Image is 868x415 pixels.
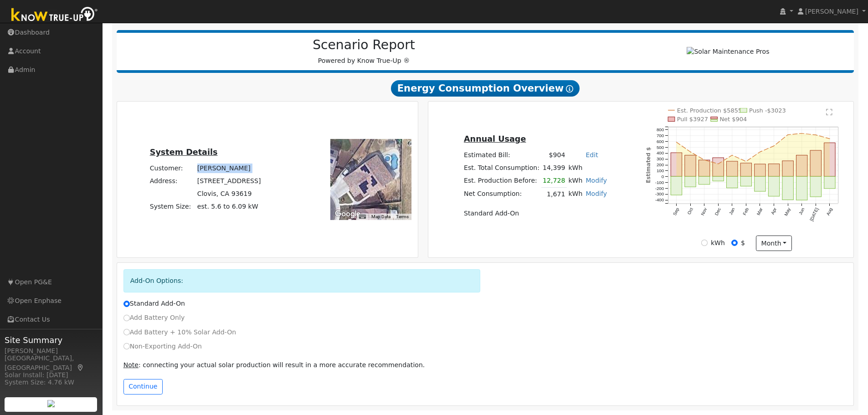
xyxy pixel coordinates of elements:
rect: onclick="" [755,164,765,176]
rect: onclick="" [671,153,682,176]
rect: onclick="" [810,176,821,197]
rect: onclick="" [699,176,710,184]
circle: onclick="" [759,151,761,153]
img: Know True-Up [7,5,103,26]
rect: onclick="" [796,176,807,200]
rect: onclick="" [713,176,724,181]
text: Estimated $ [645,147,652,183]
circle: onclick="" [718,163,719,165]
td: kWh [567,188,584,201]
text: 500 [657,145,664,150]
div: Solar Install: [DATE] [5,370,98,380]
input: $ [731,240,738,246]
circle: onclick="" [676,141,678,143]
rect: onclick="" [769,176,780,196]
input: Add Battery + 10% Solar Add-On [123,329,130,335]
button: Keyboard shortcuts [359,214,365,220]
input: Add Battery Only [123,315,130,321]
button: Map Data [371,214,390,220]
label: kWh [711,238,725,248]
circle: onclick="" [773,145,775,147]
text: 400 [657,150,664,155]
span: [PERSON_NAME] [805,8,858,15]
rect: onclick="" [740,176,751,186]
a: Edit [586,151,598,159]
td: Estimated Bill: [462,149,541,162]
u: System Details [150,148,218,157]
circle: onclick="" [745,160,747,162]
label: Standard Add-On [123,299,185,308]
img: retrieve [47,400,55,407]
rect: onclick="" [755,176,765,191]
span: : connecting your actual solar production will result in a more accurate recommendation. [123,361,425,369]
td: System Size [195,200,262,213]
text: -300 [655,192,664,197]
text: -200 [655,186,664,191]
input: Non-Exporting Add-On [123,343,130,349]
a: Map [77,364,85,371]
u: Annual Usage [464,134,526,143]
text: Oct [687,207,694,215]
td: 14,399 [541,162,567,174]
td: Net Consumption: [462,188,541,201]
text: 200 [657,162,664,167]
text: Feb [742,207,750,216]
rect: onclick="" [713,158,724,176]
text: -100 [655,180,664,185]
text: Net $904 [720,116,747,123]
td: Customer: [148,162,195,174]
td: Standard Add-On [462,207,608,220]
i: Show Help [566,85,573,92]
text: 800 [657,127,664,132]
text: May [784,207,792,217]
td: Address: [148,174,195,187]
div: System Size: 4.76 kW [5,378,98,387]
text: 600 [657,139,664,144]
td: Clovis, CA 93619 [195,188,262,200]
a: Modify [586,190,607,197]
text: Dec [714,207,722,216]
label: Add Battery + 10% Solar Add-On [123,328,236,337]
text: 700 [657,133,664,138]
text: -400 [655,197,664,202]
input: kWh [701,240,708,246]
text: Sep [672,207,680,216]
td: System Size: [148,200,195,213]
rect: onclick="" [782,161,793,176]
div: Powered by Know True-Up ® [121,37,607,66]
label: $ [741,238,745,248]
circle: onclick="" [787,134,789,136]
td: kWh [567,174,584,188]
circle: onclick="" [704,159,705,161]
rect: onclick="" [671,176,682,195]
td: [PERSON_NAME] [195,162,262,174]
u: Note [123,361,139,369]
img: Google [333,208,363,220]
a: Terms (opens in new tab) [396,214,409,219]
rect: onclick="" [769,164,780,177]
circle: onclick="" [731,154,733,156]
span: Energy Consumption Overview [391,80,580,97]
td: 1,671 [541,188,567,201]
text: Nov [700,207,708,216]
a: Open this area in Google Maps (opens a new window) [333,208,363,220]
text: Aug [826,207,833,216]
img: Solar Maintenance Pros [687,47,769,56]
div: [GEOGRAPHIC_DATA], [GEOGRAPHIC_DATA] [5,354,98,373]
span: Site Summary [5,334,98,346]
rect: onclick="" [740,163,751,176]
text:  [826,108,832,116]
button: month [756,236,792,251]
text: Jun [798,207,806,215]
rect: onclick="" [727,176,738,188]
div: Add-On Options: [123,269,481,292]
rect: onclick="" [824,176,835,189]
rect: onclick="" [727,161,738,176]
div: [PERSON_NAME] [5,346,98,356]
circle: onclick="" [689,151,691,153]
text: Est. Production $5855 [677,107,742,114]
circle: onclick="" [801,133,803,134]
input: Standard Add-On [123,301,130,307]
span: est. 5.6 to 6.09 kW [197,203,258,210]
text: 0 [662,174,664,179]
